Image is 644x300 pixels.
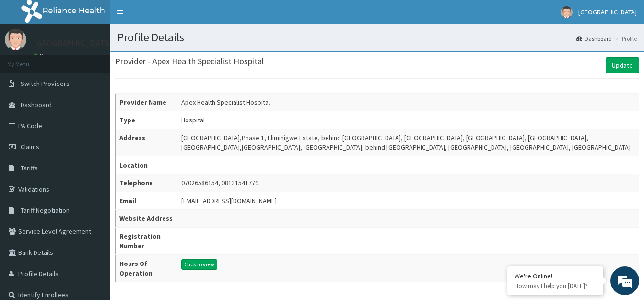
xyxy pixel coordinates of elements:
[515,272,596,280] div: We're Online!
[56,89,132,186] span: We're online!
[21,206,70,215] span: Tariff Negotiation
[157,5,180,28] div: Minimize live chat window
[116,255,177,282] th: Hours Of Operation
[21,164,38,172] span: Tariffs
[515,282,596,290] p: How may I help you today?
[181,115,205,125] div: Hospital
[561,6,573,18] img: User Image
[116,129,177,156] th: Address
[34,39,113,48] p: [GEOGRAPHIC_DATA]
[181,178,258,188] div: 07026586154, 08131541779
[50,54,161,66] div: Chat with us now
[18,48,39,72] img: d_794563401_company_1708531726252_794563401
[116,192,177,210] th: Email
[116,228,177,255] th: Registration Number
[576,35,612,43] a: Dashboard
[34,52,57,59] a: Online
[21,100,52,109] span: Dashboard
[117,31,637,44] h1: Profile Details
[116,210,177,228] th: Website Address
[21,79,70,88] span: Switch Providers
[116,111,177,129] th: Type
[116,156,177,174] th: Location
[181,97,270,107] div: Apex Health Specialist Hospital
[115,57,264,66] h3: Provider - Apex Health Specialist Hospital
[578,8,637,16] span: [GEOGRAPHIC_DATA]
[116,94,177,111] th: Provider Name
[5,29,26,50] img: User Image
[5,199,183,232] textarea: Type your message and hit 'Enter'
[181,196,277,205] div: [EMAIL_ADDRESS][DOMAIN_NAME]
[613,35,637,43] li: Profile
[21,143,39,151] span: Claims
[181,133,635,152] div: [GEOGRAPHIC_DATA],Phase 1, Eliminigwe Estate, behind [GEOGRAPHIC_DATA], [GEOGRAPHIC_DATA], [GEOGR...
[116,174,177,192] th: Telephone
[181,259,217,270] button: Click to view
[606,57,639,73] a: Update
